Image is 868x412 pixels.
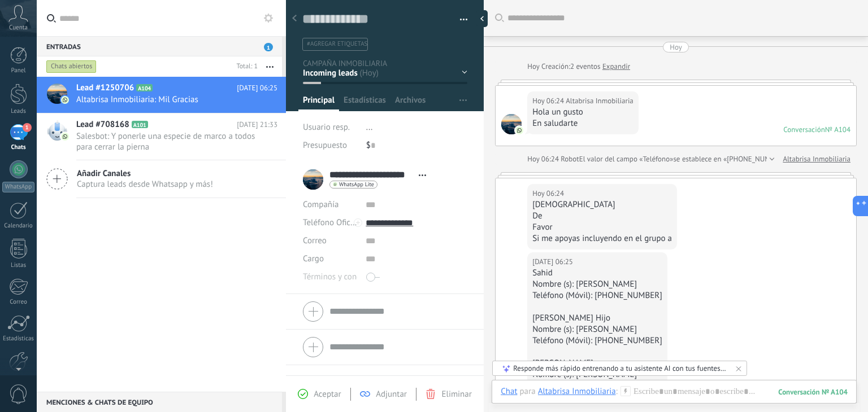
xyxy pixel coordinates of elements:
[366,137,467,155] div: $
[538,386,616,396] div: Altabrisa Inmobiliaria
[37,36,282,56] div: Entradas
[570,61,600,72] span: 2 eventos
[303,196,357,214] div: Compañía
[527,61,630,72] div: Creación:
[441,389,471,400] span: Eliminar
[46,60,97,73] div: Chats abiertos
[376,389,407,400] span: Adjuntar
[303,140,347,151] span: Presupuesto
[303,217,362,228] span: Teléfono Oficina
[532,188,566,199] div: Hoy 06:24
[579,154,674,165] span: El valor del campo «Teléfono»
[303,235,327,246] span: Correo
[136,84,153,91] span: A104
[532,118,633,129] div: En saludarte
[532,324,662,335] div: Nombre (s): [PERSON_NAME]
[532,256,575,268] div: [DATE] 06:25
[561,154,579,164] span: Robot
[303,250,357,268] div: Cargo
[61,96,69,104] img: com.amocrm.amocrmwa.svg
[77,168,213,179] span: Añadir Canales
[532,268,662,279] div: Sahid
[602,61,630,72] a: Expandir
[303,95,335,111] span: Principal
[132,121,148,128] span: A101
[366,122,373,133] span: ...
[532,313,662,324] div: [PERSON_NAME] Hijo
[2,144,35,151] div: Chats
[783,125,825,134] div: Conversación
[670,42,682,52] div: Hoy
[76,82,134,94] span: Lead #1250706
[527,61,541,72] div: Hoy
[778,387,848,397] div: 104
[532,358,662,369] div: [PERSON_NAME]
[303,255,324,263] span: Cargo
[77,179,213,190] span: Captura leads desde Whatsapp y más!
[532,107,633,118] div: Hola un gusto
[501,114,522,134] span: Altabrisa Inmobiliaria
[37,77,286,113] a: Lead #1250706 A104 [DATE] 06:25 Altabrisa Inmobiliaria: Mil Gracias
[2,67,35,74] div: Panel
[303,214,357,232] button: Teléfono Oficina
[314,389,341,400] span: Aceptar
[76,119,129,130] span: Lead #708168
[532,199,672,211] div: [DEMOGRAPHIC_DATA]
[532,279,662,290] div: Nombre (s): [PERSON_NAME]
[303,137,358,155] div: Presupuesto
[9,24,28,32] span: Cuenta
[307,40,367,48] span: #agregar etiquetas
[2,182,34,192] div: WhatsApp
[303,232,327,250] button: Correo
[303,273,387,281] span: Términos y condiciones
[783,154,850,165] a: Altabrisa Inmobiliaria
[532,95,566,107] div: Hoy 06:24
[532,290,662,301] div: Teléfono (Móvil): [PHONE_NUMBER]
[532,211,672,222] div: De
[303,119,358,137] div: Usuario resp.
[395,95,426,111] span: Archivos
[532,335,662,347] div: Teléfono (Móvil): [PHONE_NUMBER]
[61,133,69,141] img: com.amocrm.amocrmwa.svg
[2,108,35,115] div: Leads
[76,131,256,152] span: Salesbot: Y ponerle una especie de marco a todos para cerrar la pierna
[76,94,256,105] span: Altabrisa Inmobiliaria: Mil Gracias
[232,61,258,72] div: Total: 1
[673,154,789,165] span: se establece en «[PHONE_NUMBER]»
[520,386,536,397] span: para
[476,10,488,27] div: Ocultar
[303,122,350,133] span: Usuario resp.
[23,123,32,132] span: 1
[37,392,282,412] div: Menciones & Chats de equipo
[37,113,286,160] a: Lead #708168 A101 [DATE] 21:33 Salesbot: Y ponerle una especie de marco a todos para cerrar la pi...
[258,56,282,77] button: Más
[2,299,35,306] div: Correo
[566,95,633,107] span: Altabrisa Inmobiliaria
[344,95,386,111] span: Estadísticas
[532,233,672,244] div: Si me apoyas incluyendo en el grupo a
[303,268,357,286] div: Términos y condiciones
[513,363,727,373] div: Responde más rápido entrenando a tu asistente AI con tus fuentes de datos
[515,126,523,134] img: com.amocrm.amocrmwa.svg
[339,182,374,187] span: WhatsApp Lite
[532,222,672,233] div: Favor
[237,119,277,130] span: [DATE] 21:33
[2,222,35,230] div: Calendario
[2,335,35,343] div: Estadísticas
[825,125,850,134] div: № A104
[237,82,277,94] span: [DATE] 06:25
[616,386,618,397] span: :
[2,262,35,269] div: Listas
[527,154,561,165] div: Hoy 06:24
[264,43,273,51] span: 1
